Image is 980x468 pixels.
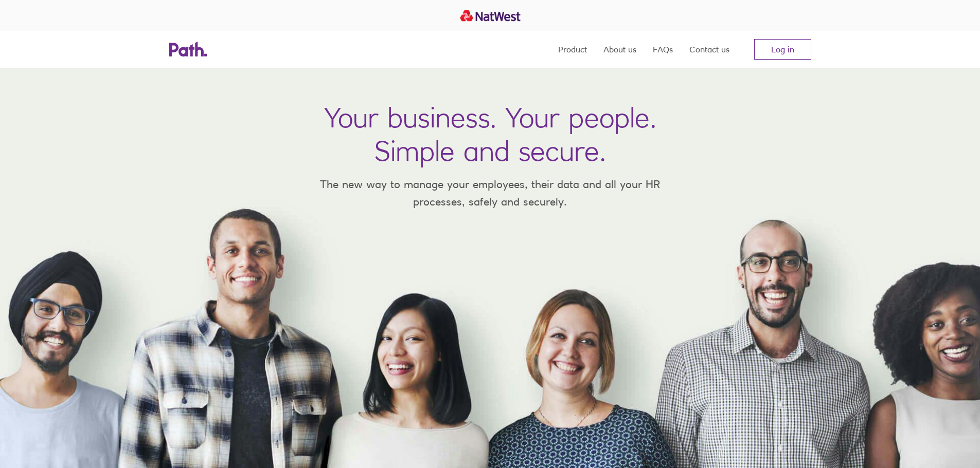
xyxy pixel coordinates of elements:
a: Log in [754,39,811,60]
h1: Your business. Your people. Simple and secure. [324,101,656,167]
p: The new way to manage your employees, their data and all your HR processes, safely and securely. [305,176,675,210]
a: About us [603,31,636,68]
a: Product [558,31,587,68]
a: FAQs [653,31,673,68]
a: Contact us [689,31,729,68]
